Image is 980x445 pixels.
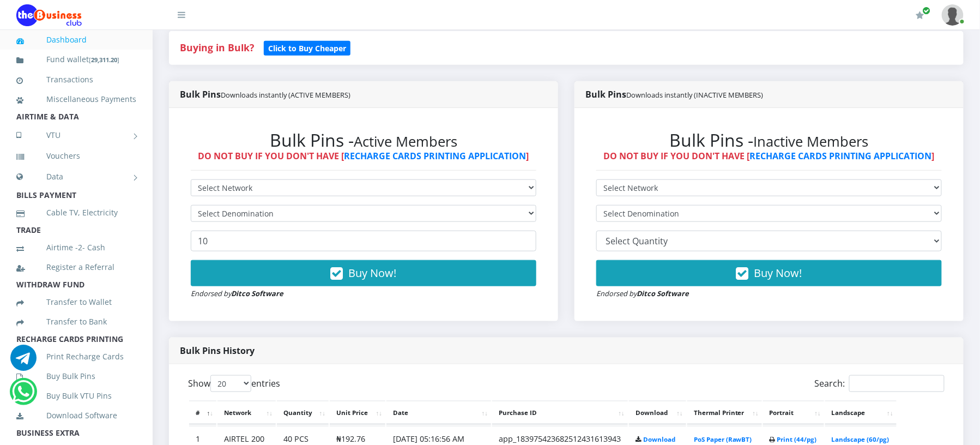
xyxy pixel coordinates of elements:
a: Register a Referral [16,255,136,280]
small: [ ] [89,56,119,64]
th: #: activate to sort column descending [189,401,216,425]
a: Dashboard [16,27,136,52]
strong: Ditco Software [637,288,689,298]
a: Buy Bulk VTU Pins [16,383,136,408]
a: Miscellaneous Payments [16,87,136,112]
small: Inactive Members [754,132,869,151]
button: Buy Now! [191,260,536,286]
th: Purchase ID: activate to sort column ascending [492,401,628,425]
a: Airtime -2- Cash [16,235,136,260]
a: Click to Buy Cheaper [264,41,350,54]
i: Renew/Upgrade Subscription [916,11,924,20]
span: Renew/Upgrade Subscription [923,7,931,15]
a: PoS Paper (RawBT) [694,435,752,443]
th: Date: activate to sort column ascending [386,401,491,425]
th: Download: activate to sort column ascending [629,401,686,425]
a: Transfer to Wallet [16,290,136,315]
a: Buy Bulk Pins [16,364,136,389]
label: Search: [815,375,945,392]
input: Enter Quantity [191,231,536,251]
a: RECHARGE CARDS PRINTING APPLICATION [344,150,527,162]
a: Print (44/pg) [777,435,817,443]
a: VTU [16,122,136,149]
strong: Bulk Pins [180,88,350,100]
span: Buy Now! [754,266,802,280]
th: Quantity: activate to sort column ascending [277,401,329,425]
th: Landscape: activate to sort column ascending [825,401,897,425]
th: Network: activate to sort column ascending [217,401,276,425]
a: Chat for support [12,387,34,405]
a: Download Software [16,403,136,428]
strong: Ditco Software [231,288,283,298]
small: Downloads instantly (ACTIVE MEMBERS) [221,90,350,100]
input: Search: [849,375,945,392]
strong: DO NOT BUY IF YOU DON'T HAVE [ ] [604,150,935,162]
small: Endorsed by [191,288,283,298]
a: Landscape (60/pg) [832,435,890,443]
img: Logo [16,4,82,26]
strong: DO NOT BUY IF YOU DON'T HAVE [ ] [198,150,529,162]
strong: Buying in Bulk? [180,41,254,54]
a: RECHARGE CARDS PRINTING APPLICATION [750,150,932,162]
th: Portrait: activate to sort column ascending [763,401,824,425]
button: Buy Now! [596,260,942,286]
b: Click to Buy Cheaper [268,43,346,53]
a: Download [643,435,675,443]
label: Show entries [188,375,280,392]
small: Active Members [354,132,457,151]
small: Endorsed by [596,288,689,298]
th: Thermal Printer: activate to sort column ascending [687,401,762,425]
a: Print Recharge Cards [16,344,136,369]
a: Transfer to Bank [16,309,136,334]
img: User [942,4,964,26]
a: Data [16,163,136,190]
h2: Bulk Pins - [191,130,536,151]
a: Cable TV, Electricity [16,200,136,225]
select: Showentries [210,375,251,392]
h2: Bulk Pins - [596,130,942,151]
b: 29,311.20 [91,56,117,64]
small: Downloads instantly (INACTIVE MEMBERS) [626,90,764,100]
strong: Bulk Pins History [180,345,255,357]
a: Vouchers [16,143,136,169]
strong: Bulk Pins [585,88,764,100]
th: Unit Price: activate to sort column ascending [330,401,385,425]
a: Fund wallet[29,311.20] [16,47,136,73]
a: Chat for support [10,353,37,371]
a: Transactions [16,67,136,92]
span: Buy Now! [349,266,397,280]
